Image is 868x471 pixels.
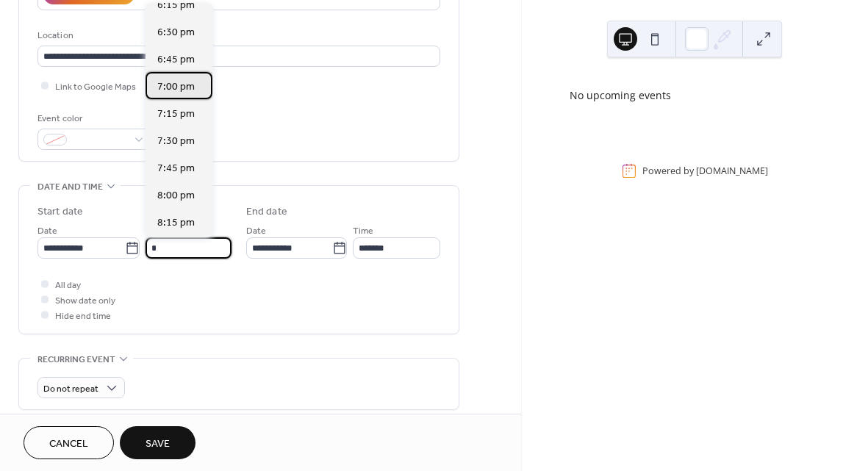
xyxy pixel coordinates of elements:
[157,134,195,149] span: 7:30 pm
[37,28,437,43] div: Location
[120,426,196,459] button: Save
[157,161,195,176] span: 7:45 pm
[37,352,115,367] span: Recurring event
[157,215,195,231] span: 8:15 pm
[696,165,768,177] a: [DOMAIN_NAME]
[146,436,170,452] span: Save
[49,436,88,452] span: Cancel
[37,204,83,220] div: Start date
[37,179,103,195] span: Date and time
[55,293,115,309] span: Show date only
[43,381,98,398] span: Do not repeat
[246,204,287,220] div: End date
[157,188,195,204] span: 8:00 pm
[157,25,195,40] span: 6:30 pm
[37,111,148,126] div: Event color
[157,107,195,122] span: 7:15 pm
[55,309,111,324] span: Hide end time
[353,223,373,239] span: Time
[55,79,136,95] span: Link to Google Maps
[570,87,820,103] div: No upcoming events
[157,52,195,68] span: 6:45 pm
[37,223,57,239] span: Date
[642,165,768,177] div: Powered by
[246,223,266,239] span: Date
[157,79,195,95] span: 7:00 pm
[24,426,114,459] button: Cancel
[55,278,81,293] span: All day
